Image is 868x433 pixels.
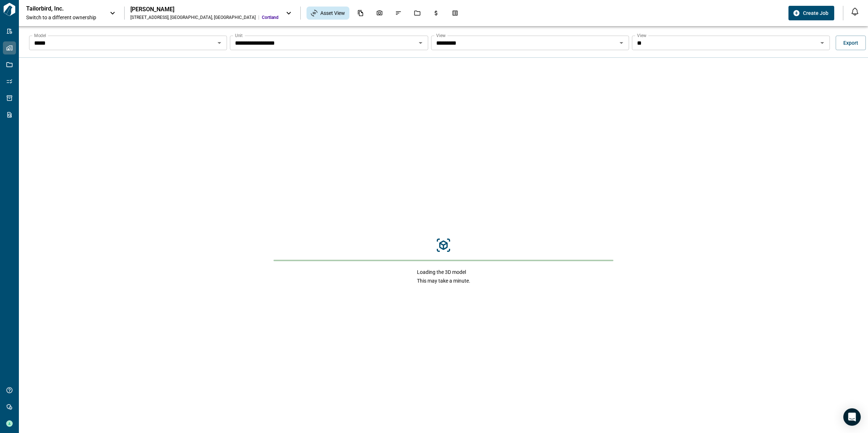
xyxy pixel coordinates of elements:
div: Issues & Info [391,7,406,19]
button: Open [415,38,426,48]
span: Switch to a different ownership [26,14,102,21]
span: Cortland [262,15,279,20]
span: Loading the 3D model [417,268,470,276]
label: Unit [235,32,243,39]
span: Export [843,39,858,46]
button: Open notification feed [849,6,861,17]
button: Open [616,38,626,48]
label: View [637,32,646,39]
p: Tailorbird, Inc. [26,5,92,12]
button: Open [214,38,224,48]
label: View [436,32,446,39]
div: Jobs [410,7,425,19]
div: Asset View [307,7,349,20]
div: Documents [353,7,368,19]
div: [STREET_ADDRESS] , [GEOGRAPHIC_DATA] , [GEOGRAPHIC_DATA] [130,15,256,20]
div: Photos [372,7,387,19]
span: This may take a minute. [417,277,470,284]
button: Create Job [788,6,834,20]
div: Takeoff Center [447,7,463,19]
button: Open [817,38,827,48]
button: Export [836,36,866,50]
div: Budgets [429,7,444,19]
div: [PERSON_NAME] [130,6,279,13]
span: Create Job [803,9,828,17]
div: Open Intercom Messenger [843,408,861,426]
label: Model [34,32,46,39]
span: Asset View [320,9,345,17]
